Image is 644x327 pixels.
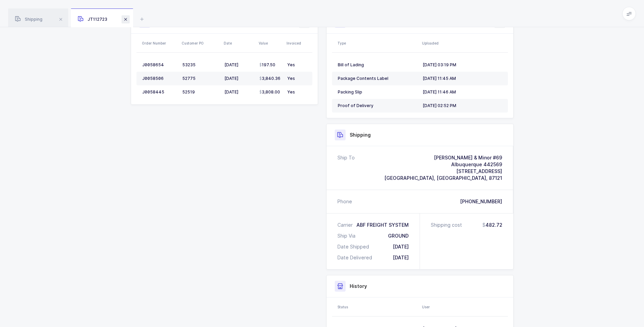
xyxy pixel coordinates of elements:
div: [DATE] 11:46 AM [423,89,502,95]
div: J0058445 [142,89,177,95]
div: GROUND [388,233,409,239]
div: [PERSON_NAME] & Minor #69 [384,154,502,161]
div: 53235 [182,62,219,68]
div: Uploaded [422,40,506,46]
span: 482.72 [482,222,502,228]
div: Date Delivered [337,254,375,261]
div: [DATE] [224,89,254,95]
div: ABF FREIGHT SYSTEM [356,222,409,228]
span: Yes [287,62,295,67]
div: Order Number [142,40,178,46]
div: Value [259,40,282,46]
div: [DATE] [393,254,409,261]
h3: History [350,283,367,290]
div: [DATE] [224,76,254,81]
div: Proof of Delivery [338,103,417,108]
h3: Shipping [350,132,371,138]
div: [DATE] [224,62,254,68]
div: J0058506 [142,76,177,81]
div: Albuquerque 442569 [384,161,502,168]
div: 52519 [182,89,219,95]
span: 197.50 [259,62,275,68]
span: Yes [287,89,295,94]
span: 3,808.00 [259,89,280,95]
div: 52775 [182,76,219,81]
div: [STREET_ADDRESS] [384,168,502,175]
div: User [422,304,506,310]
div: Carrier [337,222,355,228]
div: Phone [337,198,352,205]
div: Customer PO [182,40,220,46]
div: Package Contents Label [338,76,417,81]
div: Ship To [337,154,355,182]
div: J0058654 [142,62,177,68]
div: Date Shipped [337,243,372,250]
div: Type [337,40,418,46]
span: Yes [287,76,295,81]
span: JT112723 [78,17,107,22]
span: Shipping [15,17,42,22]
div: [DATE] [393,243,409,250]
div: Ship Via [337,233,358,239]
div: [DATE] 03:19 PM [423,62,502,68]
div: Packing Slip [338,89,417,95]
span: 3,840.36 [259,76,280,81]
div: [PHONE_NUMBER] [460,198,502,205]
div: Invoiced [287,40,310,46]
div: Bill of Lading [338,62,417,68]
div: [DATE] 02:52 PM [423,103,502,108]
div: Date [224,40,255,46]
div: Status [337,304,418,310]
div: [DATE] 11:45 AM [423,76,502,81]
div: Shipping cost [431,222,465,228]
span: [GEOGRAPHIC_DATA], [GEOGRAPHIC_DATA], 87121 [384,175,502,181]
